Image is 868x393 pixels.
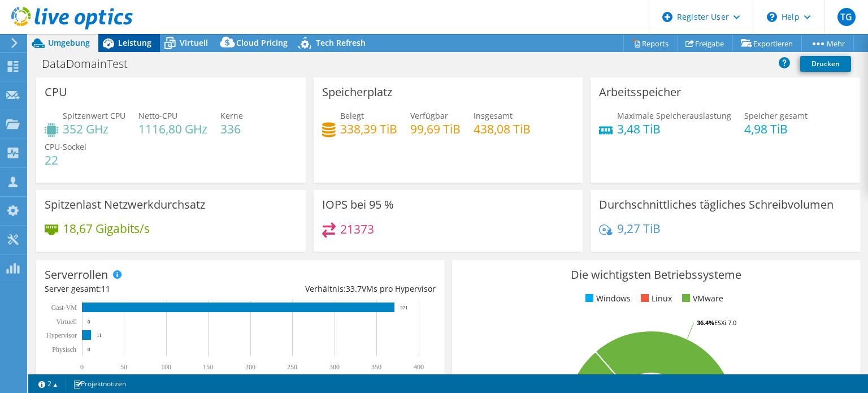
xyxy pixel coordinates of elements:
tspan: ESXi 7.0 [714,318,736,327]
span: Spitzenwert CPU [63,110,125,121]
span: Umgebung [48,37,90,48]
text: 350 [371,363,381,371]
h4: 438,08 TiB [474,123,531,135]
a: 2 [31,377,66,391]
span: 33.7 [346,283,362,294]
span: Virtuell [180,37,208,48]
h4: 9,27 TiB [617,222,661,235]
text: Gast-VM [51,304,77,312]
h4: 338,39 TiB [340,123,397,135]
tspan: 36.4% [697,318,714,327]
span: Maximale Speicherauslastung [617,110,731,121]
text: 400 [414,363,424,371]
text: 11 [97,332,102,338]
a: Reports [623,34,678,52]
span: CPU-Sockel [45,141,86,152]
text: 250 [287,363,297,371]
a: Exportieren [732,34,802,52]
text: 371 [400,305,408,310]
a: Projektnotizen [65,377,134,391]
div: Verhältnis: VMs pro Hypervisor [240,283,436,295]
text: Hypervisor [46,331,77,339]
span: Insgesamt [474,110,513,121]
h4: 18,67 Gigabits/s [63,222,150,235]
a: Mehr [801,34,854,52]
h4: 3,48 TiB [617,123,731,135]
h3: Serverrollen [45,269,108,281]
h3: Die wichtigsten Betriebssysteme [461,269,852,281]
span: Leistung [118,37,151,48]
div: Server gesamt: [45,283,240,295]
h3: Speicherplatz [322,86,392,98]
span: Cloud Pricing [236,37,288,48]
h4: 352 GHz [63,123,125,135]
h3: IOPS bei 95 % [322,198,394,211]
h4: 4,98 TiB [744,123,808,135]
h3: CPU [45,86,67,98]
text: 150 [203,363,213,371]
span: Verfügbar [410,110,448,121]
text: 50 [120,363,127,371]
h4: 99,69 TiB [410,123,461,135]
a: Freigabe [677,34,733,52]
li: Linux [638,292,672,305]
text: Physisch [52,346,76,353]
span: Belegt [340,110,364,121]
span: Kerne [220,110,243,121]
h1: DataDomainTest [37,58,145,70]
li: VMware [679,292,723,305]
h3: Arbeitsspeicher [599,86,681,98]
h4: 22 [45,154,86,166]
text: Virtuell [56,318,77,326]
text: 0 [88,319,90,325]
li: Windows [583,292,631,305]
a: Drucken [800,56,851,72]
h3: Durchschnittliches tägliches Schreibvolumen [599,198,834,211]
span: Tech Refresh [316,37,366,48]
h4: 1116,80 GHz [138,123,207,135]
text: 0 [80,363,84,371]
h4: 21373 [340,223,374,235]
span: Speicher gesamt [744,110,808,121]
span: 11 [101,283,110,294]
text: 200 [245,363,255,371]
span: TG [837,8,856,26]
svg: \n [767,12,777,22]
h4: 336 [220,123,243,135]
h3: Spitzenlast Netzwerkdurchsatz [45,198,205,211]
span: Netto-CPU [138,110,177,121]
text: 0 [88,347,90,352]
text: 100 [161,363,171,371]
text: 300 [329,363,340,371]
